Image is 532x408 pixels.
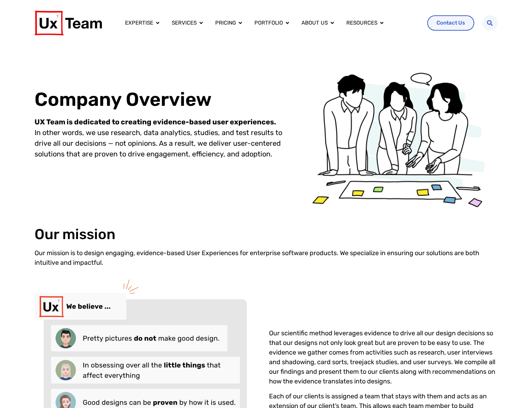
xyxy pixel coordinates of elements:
[35,88,289,111] h1: Company Overview
[215,19,236,27] a: Pricing
[35,226,115,243] h2: Our mission
[254,19,283,27] a: Portfolio
[35,248,498,268] p: Our mission is to design engaging, evidence-based User Experiences for enterprise software produc...
[119,16,422,30] div: Menu Toggle
[437,20,465,26] span: Contact Us
[35,118,276,126] strong: UX Team is dedicated to creating evidence-based user experiences.
[125,19,153,27] a: Expertise
[172,19,197,27] a: Services
[35,117,289,159] p: In other words, we use research, data analytics, studies, and test results to drive all our decis...
[301,19,328,27] a: About us
[427,15,474,31] a: Contact Us
[35,11,102,35] img: UX Team Logo
[346,19,377,27] a: Resources
[119,16,422,30] nav: Menu
[269,329,498,386] p: Our scientific method leverages evidence to drive all our design decisions so that our designs no...
[482,15,498,31] div: Search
